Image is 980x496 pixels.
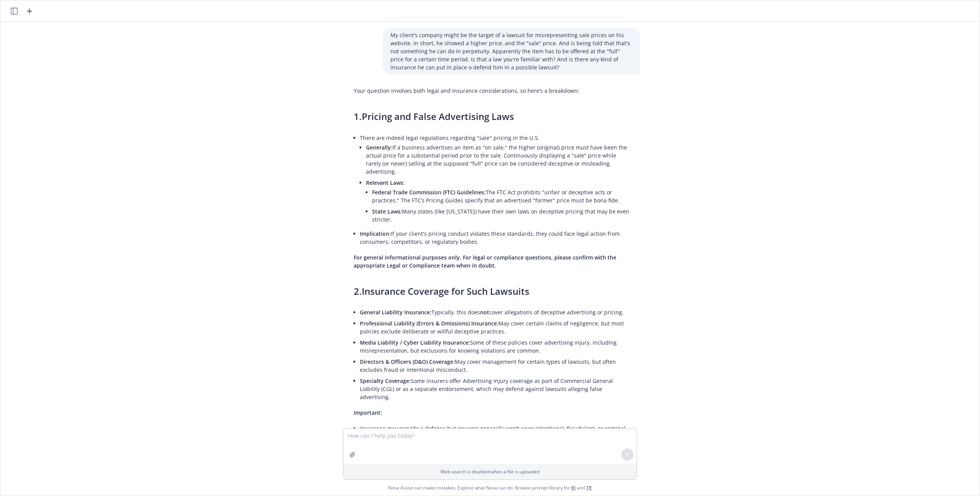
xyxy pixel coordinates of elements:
span: For general informational purposes only. For legal or compliance questions, please confirm with t... [354,254,616,269]
span: not [480,309,489,316]
span: Insurance Coverage for Such Lawsuits [362,285,529,297]
span: Relevant Laws: [366,179,405,186]
span: Federal Trade Commission (FTC) Guidelines: [372,189,486,196]
li: Insurance may provide a defense but insurers generally won’t cover intentional, fraudulent, or cr... [360,423,632,442]
p: Web search is disabled when a file is uploaded [348,468,632,475]
li: Some insurers offer Advertising Injury coverage as part of Commercial General Liability (CGL) or ... [360,375,632,402]
li: May cover certain claims of negligence, but most policies exclude deliberate or willful deceptive... [360,318,632,337]
li: The FTC Act prohibits "unfair or deceptive acts or practices." The FTC’s Pricing Guides specify t... [372,187,632,206]
h3: 1. [354,110,632,123]
span: State Laws: [372,208,402,215]
h3: 2. [354,285,632,298]
li: Many states (like [US_STATE]) have their own laws on deceptive pricing that may be even stricter. [372,206,632,225]
a: TR [586,485,592,491]
li: Typically, this does cover allegations of deceptive advertising or pricing. [360,307,632,318]
span: Specialty Coverage: [360,377,411,384]
span: Implication: [360,230,391,237]
a: BI [571,485,576,491]
li: Some of these policies cover advertising injury, including misrepresentation, but exclusions for ... [360,337,632,356]
span: Directors & Officers (D&O) Coverage: [360,358,455,365]
li: If a business advertises an item as "on sale," the higher (original) price must have been the act... [366,142,632,177]
span: General Liability Insurance: [360,309,431,316]
span: Media Liability / Cyber Liability Insurance: [360,339,470,346]
li: May cover management for certain types of lawsuits, but often excludes fraud or intentional misco... [360,356,632,375]
span: Generally: [366,144,392,151]
li: There are indeed legal regulations regarding "sale" pricing in the U.S. [360,132,632,228]
span: Important: [354,409,382,416]
span: Professional Liability (Errors & Omissions) Insurance: [360,320,498,327]
p: Your question involves both legal and insurance considerations, so here’s a breakdown: [354,87,632,95]
p: My client's company might be the target of a lawsuit for misrepresenting sale prices on his websi... [390,31,632,71]
li: If your client's pricing conduct violates these standards, they could face legal action from cons... [360,228,632,247]
span: Nova Assist can make mistakes. Explore what Nova can do: Browse prompt library for and [388,480,592,496]
span: Pricing and False Advertising Laws [362,110,514,123]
